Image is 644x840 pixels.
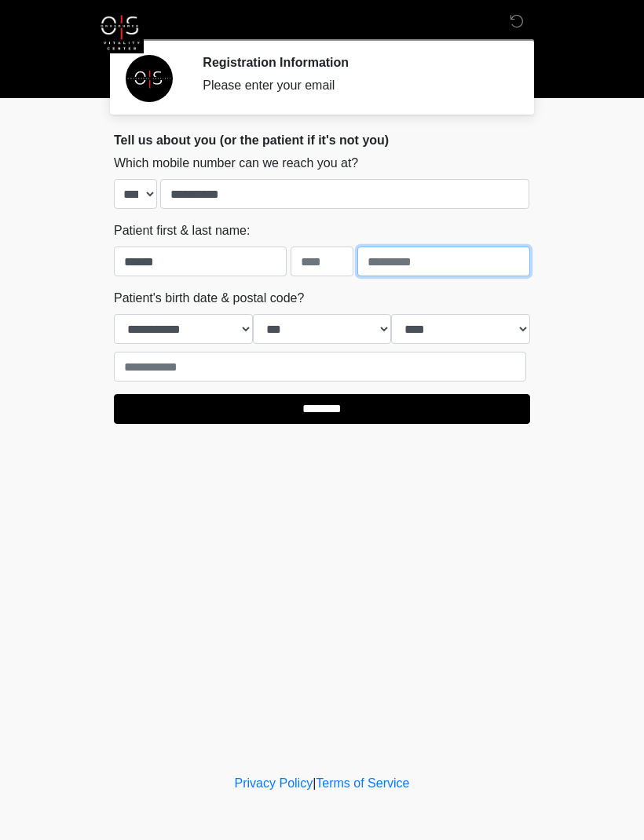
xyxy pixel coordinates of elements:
[114,289,304,308] label: Patient's birth date & postal code?
[114,221,250,240] label: Patient first & last name:
[114,154,358,173] label: Which mobile number can we reach you at?
[126,55,173,102] img: Agent Avatar
[313,776,316,790] a: |
[316,776,409,790] a: Terms of Service
[98,12,144,53] img: OneSource Vitality Logo
[203,76,507,95] div: Please enter your email
[114,133,530,148] h2: Tell us about you (or the patient if it's not you)
[235,776,313,790] a: Privacy Policy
